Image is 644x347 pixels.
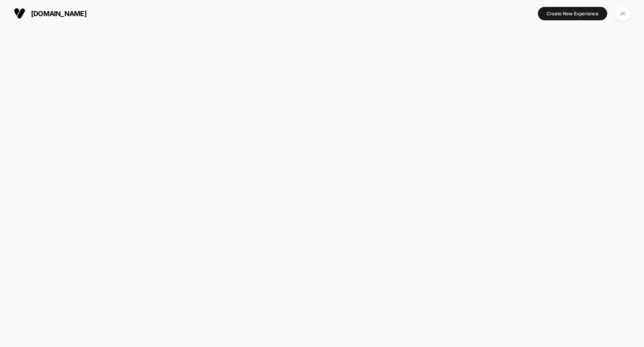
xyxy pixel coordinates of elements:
div: JK [615,6,630,21]
button: Create New Experience [538,7,607,20]
button: JK [613,6,633,21]
img: Visually logo [14,8,25,19]
button: [DOMAIN_NAME] [11,7,89,20]
span: [DOMAIN_NAME] [31,10,87,18]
